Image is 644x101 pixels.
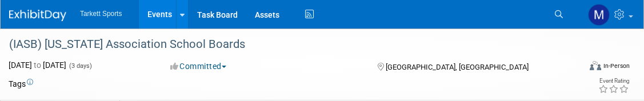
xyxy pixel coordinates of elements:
span: to [32,60,43,70]
img: megan powell [588,4,610,26]
span: Tarkett Sports [80,10,122,18]
div: In-Person [603,62,630,70]
div: Event Format [533,59,630,76]
div: Event Rating [598,78,629,84]
span: (3 days) [68,62,92,70]
td: Tags [9,78,33,90]
span: [GEOGRAPHIC_DATA], [GEOGRAPHIC_DATA] [386,63,529,71]
img: ExhibitDay [9,10,66,21]
img: Format-Inperson.png [590,61,601,70]
button: Committed [166,60,231,72]
span: [DATE] [DATE] [9,60,66,70]
div: (IASB) [US_STATE] Association School Boards [5,34,569,55]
